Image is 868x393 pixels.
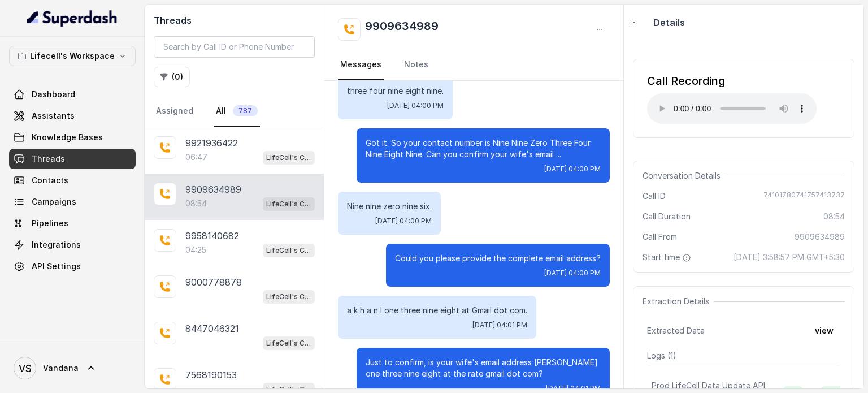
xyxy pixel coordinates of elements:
[808,321,840,341] button: view
[643,211,691,222] span: Call Duration
[266,245,311,256] p: LifeCell's Call Assistant
[9,149,136,169] a: Threads
[185,368,237,382] p: 7568190153
[185,229,239,243] p: 9958140682
[544,165,601,174] span: [DATE] 04:00 PM
[347,201,432,212] p: Nine nine zero nine six.
[347,305,527,316] p: a k h a n I one three nine eight at Gmail dot com.
[32,89,75,100] span: Dashboard
[30,49,115,63] p: Lifecell's Workspace
[546,384,601,393] span: [DATE] 04:01 PM
[32,261,81,272] span: API Settings
[9,106,136,126] a: Assistants
[19,362,32,374] text: VS
[9,84,136,105] a: Dashboard
[9,235,136,255] a: Integrations
[647,325,705,336] span: Extracted Data
[647,93,817,124] audio: Your browser does not support the audio element.
[647,73,817,89] div: Call Recording
[214,96,260,127] a: All787
[32,175,68,186] span: Contacts
[185,322,239,335] p: 8447046321
[9,46,136,66] button: Lifecell's Workspace
[32,218,68,229] span: Pipelines
[338,50,384,80] a: Messages
[643,191,666,202] span: Call ID
[185,183,241,196] p: 9909634989
[366,357,601,379] p: Just to confirm, is your wife's email address [PERSON_NAME] one three nine eight at the rate gmai...
[9,256,136,277] a: API Settings
[375,217,432,226] span: [DATE] 04:00 PM
[32,196,76,208] span: Campaigns
[9,127,136,148] a: Knowledge Bases
[643,252,693,263] span: Start time
[795,231,845,243] span: 9909634989
[185,198,207,209] p: 08:54
[154,67,190,87] button: (0)
[233,105,258,116] span: 787
[43,362,79,374] span: Vandana
[266,198,311,210] p: LifeCell's Call Assistant
[823,211,845,222] span: 08:54
[9,170,136,191] a: Contacts
[347,85,444,97] p: three four nine eight nine.
[185,275,242,289] p: 9000778878
[643,231,677,243] span: Call From
[402,50,431,80] a: Notes
[32,132,103,143] span: Knowledge Bases
[32,110,75,122] span: Assistants
[185,136,238,150] p: 9921936422
[27,9,118,27] img: light.svg
[647,350,840,361] p: Logs ( 1 )
[9,192,136,212] a: Campaigns
[9,213,136,234] a: Pipelines
[32,153,65,165] span: Threads
[544,269,601,278] span: [DATE] 04:00 PM
[154,14,315,27] h2: Threads
[185,152,207,163] p: 06:47
[366,137,601,160] p: Got it. So your contact number is Nine Nine Zero Three Four Nine Eight Nine. Can you confirm your...
[387,101,444,110] span: [DATE] 04:00 PM
[266,152,311,163] p: LifeCell's Call Assistant
[395,253,601,264] p: Could you please provide the complete email address?
[653,16,685,29] p: Details
[154,36,315,58] input: Search by Call ID or Phone Number
[338,50,610,80] nav: Tabs
[266,338,311,349] p: LifeCell's Call Assistant
[763,191,845,202] span: 74101780741757413737
[643,170,725,182] span: Conversation Details
[266,291,311,303] p: LifeCell's Call Assistant
[734,252,845,263] span: [DATE] 3:58:57 PM GMT+5:30
[652,380,765,391] p: Prod LifeCell Data Update API
[643,296,714,307] span: Extraction Details
[185,244,206,256] p: 04:25
[32,239,81,251] span: Integrations
[472,321,527,330] span: [DATE] 04:01 PM
[9,352,136,384] a: Vandana
[154,96,196,127] a: Assigned
[365,18,439,41] h2: 9909634989
[154,96,315,127] nav: Tabs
